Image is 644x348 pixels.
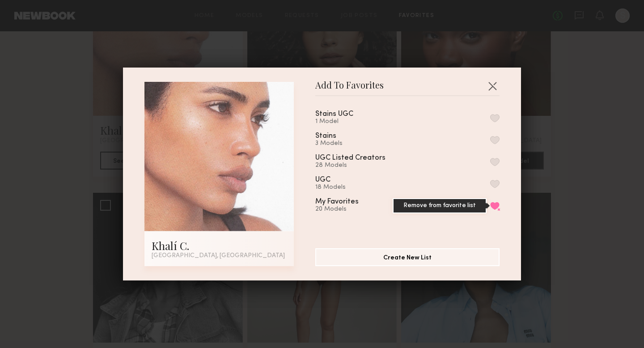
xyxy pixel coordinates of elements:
div: 3 Models [315,140,358,147]
div: UGC Listed Creators [315,154,386,162]
div: 20 Models [315,206,380,213]
div: Stains UGC [315,110,353,118]
div: 28 Models [315,162,407,169]
div: 1 Model [315,118,375,125]
div: 18 Models [315,184,352,191]
button: Create New List [315,248,500,266]
span: Add To Favorites [315,82,384,95]
button: Remove from favorite list [490,202,500,210]
div: My Favorites [315,198,359,206]
div: Khalí C. [152,238,287,253]
button: Close [485,79,500,93]
div: [GEOGRAPHIC_DATA], [GEOGRAPHIC_DATA] [152,253,287,259]
div: UGC [315,176,330,184]
div: Stains [315,132,336,140]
